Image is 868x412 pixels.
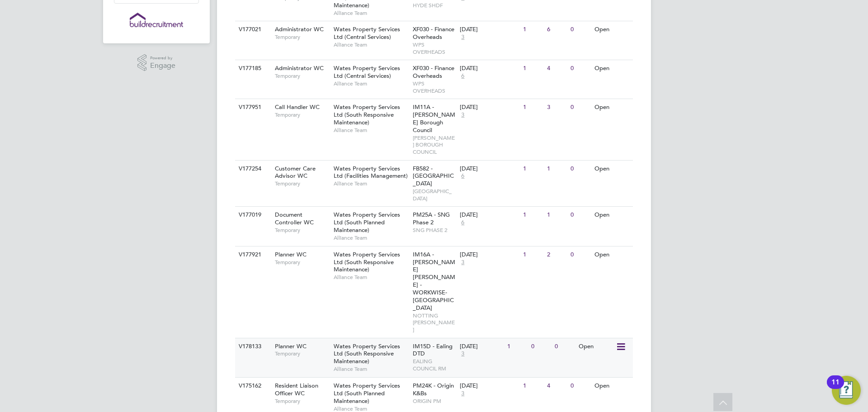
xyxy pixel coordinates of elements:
div: 0 [568,161,592,177]
div: 1 [521,246,544,263]
span: IM11A - [PERSON_NAME] Borough Council [413,103,455,134]
span: XF030 - Finance Overheads [413,25,454,41]
span: Administrator WC [275,25,324,33]
div: 0 [552,338,576,355]
span: Powered by [150,54,175,62]
div: Open [592,60,632,77]
div: 1 [521,60,544,77]
div: Open [592,246,632,263]
span: Wates Property Services Ltd (South Planned Maintenance) [334,211,400,234]
div: 11 [831,382,840,394]
div: 0 [568,378,592,394]
div: Open [592,378,632,394]
span: Planner WC [275,342,307,350]
span: [GEOGRAPHIC_DATA] [413,188,456,202]
div: V177921 [236,246,268,263]
span: IM15D - Ealing DTD [413,342,453,358]
div: 0 [568,246,592,263]
span: PM24K - Origin K&Bs [413,382,454,397]
div: Open [592,161,632,177]
div: 4 [545,60,568,77]
a: Powered byEngage [137,54,176,71]
div: [DATE] [460,65,519,72]
div: [DATE] [460,251,519,259]
div: [DATE] [460,165,519,173]
span: HYDE SHDF [413,2,456,9]
span: Temporary [275,33,329,41]
a: Go to home page [114,13,199,27]
span: IM16A - [PERSON_NAME] [PERSON_NAME] - WORKWISE- [GEOGRAPHIC_DATA] [413,251,455,312]
span: Alliance Team [334,234,408,242]
div: V175162 [236,378,268,394]
div: 4 [545,378,568,394]
span: Alliance Team [334,274,408,281]
span: 6 [460,219,466,227]
div: V178133 [236,338,268,355]
div: V177021 [236,21,268,38]
span: Alliance Team [334,365,408,373]
img: buildrec-logo-retina.png [130,13,183,27]
div: [DATE] [460,382,519,390]
div: 6 [545,21,568,38]
span: Engage [150,62,175,70]
div: Open [592,99,632,116]
span: Temporary [275,227,329,234]
div: 1 [545,207,568,223]
div: V177019 [236,207,268,223]
span: EALING COUNCIL RM [413,358,456,372]
div: Open [576,338,616,355]
div: [DATE] [460,343,503,350]
div: [DATE] [460,211,519,219]
div: 1 [521,161,544,177]
span: Wates Property Services Ltd (Facilities Management) [334,165,408,180]
span: Temporary [275,111,329,118]
span: Alliance Team [334,180,408,187]
div: 0 [529,338,552,355]
span: Wates Property Services Ltd (Central Services) [334,25,400,41]
div: Open [592,21,632,38]
span: Administrator WC [275,64,324,72]
span: Alliance Team [334,41,408,48]
span: 3 [460,111,466,119]
div: 1 [521,378,544,394]
div: 1 [521,21,544,38]
span: Temporary [275,398,329,405]
span: Alliance Team [334,127,408,134]
div: Open [592,207,632,223]
span: WPS OVERHEADS [413,41,456,55]
span: [PERSON_NAME] BOROUGH COUNCIL [413,134,456,156]
span: Alliance Team [334,80,408,87]
div: 0 [568,21,592,38]
span: 6 [460,172,466,180]
span: WPS OVERHEADS [413,80,456,94]
div: 2 [545,246,568,263]
span: Wates Property Services Ltd (South Planned Maintenance) [334,382,400,405]
span: 3 [460,390,466,398]
div: 1 [521,207,544,223]
span: Temporary [275,72,329,80]
div: 1 [505,338,528,355]
span: PM25A - SNG Phase 2 [413,211,450,226]
span: FB582 - [GEOGRAPHIC_DATA] [413,165,454,188]
button: Open Resource Center, 11 new notifications [832,376,861,405]
span: Wates Property Services Ltd (Central Services) [334,64,400,80]
div: 3 [545,99,568,116]
span: Planner WC [275,251,307,258]
div: V177185 [236,60,268,77]
span: Temporary [275,180,329,187]
div: V177951 [236,99,268,116]
div: 0 [568,60,592,77]
span: Wates Property Services Ltd (South Responsive Maintenance) [334,251,400,274]
span: Temporary [275,259,329,266]
span: Temporary [275,350,329,357]
span: 3 [460,259,466,266]
div: [DATE] [460,104,519,111]
span: Customer Care Advisor WC [275,165,316,180]
span: 3 [460,350,466,358]
span: SNG PHASE 2 [413,227,456,234]
div: 1 [521,99,544,116]
span: Call Handler WC [275,103,320,111]
span: Wates Property Services Ltd (South Responsive Maintenance) [334,103,400,126]
span: Wates Property Services Ltd (South Responsive Maintenance) [334,342,400,365]
div: 0 [568,99,592,116]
